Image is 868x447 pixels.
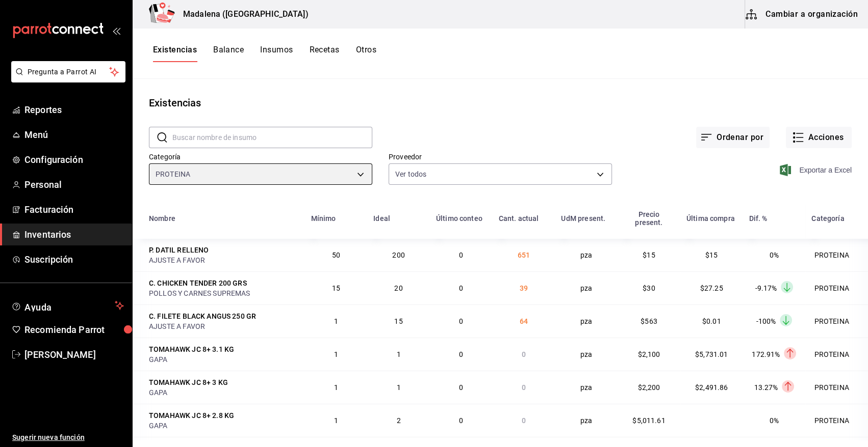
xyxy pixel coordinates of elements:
[396,416,400,425] span: 2
[786,127,852,148] button: Acciones
[754,383,778,392] span: 13.27%
[637,383,660,392] span: $2,200
[643,284,655,292] span: $30
[24,178,124,191] span: Personal
[805,371,868,404] td: PROTEINA
[396,350,400,358] span: 1
[459,317,463,325] span: 0
[24,323,124,337] span: Recomienda Parrot
[459,350,463,358] span: 0
[149,377,228,387] div: TOMAHAWK JC 8+ 3 KG
[213,45,244,62] button: Balance
[637,350,660,358] span: $2,100
[156,169,190,179] span: PROTEINA
[332,284,340,292] span: 15
[149,95,201,110] div: Existencias
[459,251,463,259] span: 0
[555,239,618,271] td: pza
[175,8,309,20] h3: Madalena ([GEOGRAPHIC_DATA])
[436,214,482,222] div: Último conteo
[555,304,618,338] td: pza
[555,271,618,304] td: pza
[309,45,339,62] button: Recetas
[686,214,735,222] div: Última compra
[7,74,125,85] a: Pregunta a Parrot AI
[11,61,125,82] button: Pregunta a Parrot AI
[696,127,770,148] button: Ordenar por
[561,214,605,222] div: UdM present.
[149,311,256,321] div: C. FILETE BLACK ANGUS 250 GR
[260,45,293,62] button: Insumos
[149,421,298,431] div: GAPA
[334,317,338,325] span: 1
[770,251,779,259] span: 0%
[695,350,728,358] span: $5,731.01
[459,383,463,392] span: 0
[24,103,124,117] span: Reportes
[522,350,526,358] span: 0
[394,284,402,292] span: 20
[459,416,463,425] span: 0
[624,210,674,227] div: Precio present.
[555,371,618,404] td: pza
[172,127,372,148] input: Buscar nombre de insumo
[24,153,124,166] span: Configuración
[459,284,463,292] span: 0
[705,251,718,259] span: $15
[392,251,404,259] span: 200
[396,383,400,392] span: 1
[756,317,776,325] span: -100%
[755,284,777,292] span: -9.17%
[24,299,111,312] span: Ayuda
[332,251,340,259] span: 50
[24,128,124,142] span: Menú
[149,245,209,255] div: P. DATIL RELLENO
[149,278,247,288] div: C. CHICKEN TENDER 200 GRS
[499,214,539,222] div: Cant. actual
[153,45,376,62] div: navigation tabs
[395,169,426,179] span: Ver todos
[520,284,528,292] span: 39
[334,416,338,425] span: 1
[805,404,868,437] td: PROTEINA
[522,383,526,392] span: 0
[805,338,868,371] td: PROTEINA
[522,416,526,425] span: 0
[805,304,868,338] td: PROTEINA
[394,317,402,325] span: 15
[702,317,721,325] span: $0.01
[334,350,338,358] span: 1
[24,253,124,266] span: Suscripción
[782,164,852,176] button: Exportar a Excel
[24,348,124,361] span: [PERSON_NAME]
[149,255,298,265] div: AJUSTE A FAVOR
[153,45,197,62] button: Existencias
[749,214,768,222] div: Dif. %
[12,432,124,443] span: Sugerir nueva función
[149,410,234,421] div: TOMAHAWK JC 8+ 2.8 KG
[752,350,780,358] span: 172.91%
[356,45,376,62] button: Otros
[520,317,528,325] span: 64
[149,321,298,331] div: AJUSTE A FAVOR
[695,383,728,392] span: $2,491.86
[149,387,298,398] div: GAPA
[518,251,530,259] span: 651
[149,288,298,298] div: POLLOS Y CARNES SUPREMAS
[770,416,779,425] span: 0%
[334,383,338,392] span: 1
[24,228,124,241] span: Inventarios
[700,284,723,292] span: $27.25
[805,239,868,271] td: PROTEINA
[149,354,298,365] div: GAPA
[811,214,844,222] div: Categoría
[641,317,657,325] span: $563
[389,153,612,160] label: Proveedor
[555,404,618,437] td: pza
[373,214,390,222] div: Ideal
[149,153,372,160] label: Categoría
[112,26,120,35] button: open_drawer_menu
[555,338,618,371] td: pza
[149,214,175,222] div: Nombre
